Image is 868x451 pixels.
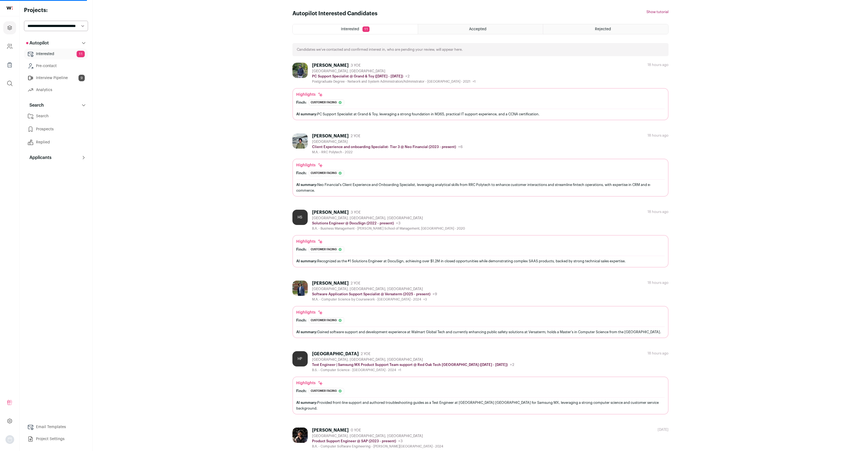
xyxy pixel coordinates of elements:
[292,281,669,338] a: [PERSON_NAME] 2 YOE [GEOGRAPHIC_DATA], [GEOGRAPHIC_DATA], [GEOGRAPHIC_DATA] Software Application ...
[309,100,344,106] div: Customer facing
[292,281,308,296] img: 36747b245d3c0f2d44b302e5aea295e94cad1c97b0c4b3ad4428d022416ca431.jpg
[312,292,430,296] p: Software Application Support Specialist @ Versaterm (2025 - present)
[595,27,611,31] span: Rejected
[312,216,465,220] div: [GEOGRAPHIC_DATA], [GEOGRAPHIC_DATA], [GEOGRAPHIC_DATA]
[24,422,88,432] a: Email Templates
[296,318,307,323] div: Finch:
[292,351,669,414] a: HP [GEOGRAPHIC_DATA] 2 YOE [GEOGRAPHIC_DATA], [GEOGRAPHIC_DATA], [GEOGRAPHIC_DATA] Test Engineer ...
[296,92,323,97] div: Highlights
[312,210,349,215] div: [PERSON_NAME]
[3,40,16,53] a: Company and ATS Settings
[423,298,427,301] span: +3
[341,27,359,31] span: Interested
[648,133,669,138] div: 18 hours ago
[510,363,514,367] span: +2
[296,258,665,264] div: Recognized as the #1 Solutions Engineer at DocuSign, achieving over $1.2M in closed opportunities...
[296,182,665,193] div: Neo Financial's Client Experience and Onboarding Specialist, leveraging analytical skills from RR...
[312,221,394,225] p: Solutions Engineer @ DocuSign (2022 - present)
[24,152,88,163] button: Applicants
[648,63,669,67] div: 18 hours ago
[77,51,85,57] span: 11
[292,63,669,120] a: [PERSON_NAME] 3 YOE [GEOGRAPHIC_DATA], [GEOGRAPHIC_DATA] PC Support Specialist @ Grand & Toy ([DA...
[7,7,13,10] img: wellfound-shorthand-0d5821cbd27db2630d0214b213865d53afaa358527fdda9d0ea32b1df1b89c2c.svg
[312,368,514,372] div: B.S. - Computer Science - [GEOGRAPHIC_DATA] - 2024
[309,170,344,176] div: Customer facing
[24,61,88,71] a: Pre-contact
[312,363,508,367] p: Test Engineer | Samsung MX Product Support Team support @ Red Oak Tech [GEOGRAPHIC_DATA] ([DATE] ...
[312,79,476,84] div: Postgraduate Degree - Network and System Administration/Administrator - [GEOGRAPHIC_DATA] - 2021
[362,26,370,32] span: 11
[312,133,349,139] div: [PERSON_NAME]
[24,434,88,444] a: Project Settings
[361,352,370,356] span: 2 YOE
[296,389,307,393] div: Finch:
[398,368,401,372] span: +1
[309,246,344,252] div: Customer facing
[351,210,361,215] span: 3 YOE
[312,226,465,231] div: B.A. - Business Management - [PERSON_NAME] School of Management, [GEOGRAPHIC_DATA] - 2020
[296,400,665,411] div: Provided front-line support and authored troubleshooting guides as a Test Engineer at [GEOGRAPHIC...
[296,247,307,252] div: Finch:
[312,351,359,357] div: [GEOGRAPHIC_DATA]
[312,140,463,144] div: [GEOGRAPHIC_DATA]
[312,287,437,291] div: [GEOGRAPHIC_DATA], [GEOGRAPHIC_DATA], [GEOGRAPHIC_DATA]
[24,73,88,83] a: Interview Pipeline9
[398,439,403,443] span: +3
[473,80,476,83] span: +1
[312,297,437,302] div: M.A. - Computer Science by Coursework - [GEOGRAPHIC_DATA] - 2024
[297,47,463,52] p: Candidates we’ve contacted and confirmed interest in, who are pending your review, will appear here.
[296,330,317,334] span: AI summary:
[296,401,317,404] span: AI summary:
[24,49,88,59] a: Interested11
[26,40,49,46] p: Autopilot
[296,380,323,386] div: Highlights
[351,134,360,138] span: 2 YOE
[309,388,344,394] div: Customer facing
[648,210,669,214] div: 18 hours ago
[312,74,403,79] p: PC Support Specialist @ Grand & Toy ([DATE] - [DATE])
[24,7,88,14] h2: Projects:
[24,100,88,111] button: Search
[418,24,543,34] a: Accepted
[648,351,669,356] div: 18 hours ago
[24,38,88,49] button: Autopilot
[78,75,85,81] span: 9
[296,112,317,116] span: AI summary:
[296,310,323,315] div: Highlights
[296,111,665,117] div: PC Support Specialist at Grand & Toy, leveraging a strong foundation in M365, practical IT suppor...
[351,63,361,68] span: 3 YOE
[296,100,307,105] div: Finch:
[351,428,361,432] span: 0 YOE
[646,10,669,14] button: Show tutorial
[292,63,308,78] img: 1ba04aef8db000ccb6078c0ce7d6b35b190c8f58e9e4f4220bab9f02485e20fe.jpg
[3,21,16,34] a: Projects
[26,154,52,161] p: Applicants
[469,27,486,31] span: Accepted
[312,69,476,73] div: [GEOGRAPHIC_DATA], [GEOGRAPHIC_DATA]
[296,259,317,263] span: AI summary:
[3,58,16,71] a: Company Lists
[458,145,463,149] span: +6
[296,183,317,187] span: AI summary:
[292,133,308,149] img: c2907951a255880a97e44272dcada581300ffcaada50ca132231c97b71c8af6b.jpg
[648,281,669,285] div: 18 hours ago
[5,435,14,444] img: nopic.png
[312,439,396,443] p: Product Support Engineer @ SAP (2023 - present)
[309,317,344,323] div: Customer facing
[296,171,307,175] div: Finch:
[24,111,88,122] a: Search
[292,210,669,267] a: HS [PERSON_NAME] 3 YOE [GEOGRAPHIC_DATA], [GEOGRAPHIC_DATA], [GEOGRAPHIC_DATA] Solutions Engineer...
[312,444,443,449] div: B.A. - Computer Software Engineering - [PERSON_NAME][GEOGRAPHIC_DATA] - 2024
[292,10,377,17] h1: Autopilot Interested Candidates
[5,435,14,444] button: Open dropdown
[543,24,668,34] a: Rejected
[292,351,308,366] div: HP
[312,150,463,154] div: M.A. - RRC Polytech - 2022
[296,163,323,168] div: Highlights
[296,239,323,244] div: Highlights
[292,428,308,443] img: 52e30d6734bbdc790cfb6a464009f870190720adffac11ebf718dafc6de67d39.jpg
[658,428,669,432] div: [DATE]
[312,428,349,433] div: [PERSON_NAME]
[405,74,410,78] span: +2
[433,292,437,296] span: +9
